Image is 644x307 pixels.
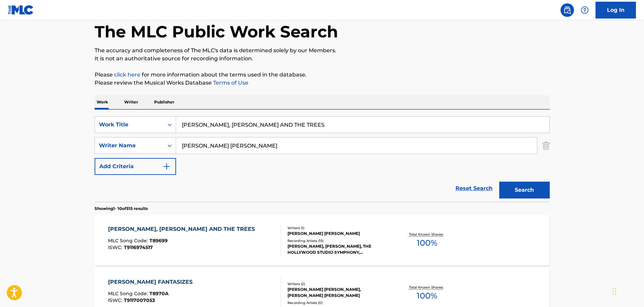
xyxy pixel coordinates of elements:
div: Recording Artists ( 0 ) [287,300,389,305]
a: Public Search [561,3,574,17]
div: [PERSON_NAME] [PERSON_NAME], [PERSON_NAME] [PERSON_NAME] [287,286,389,299]
button: Search [499,182,550,198]
div: Recording Artists ( 15 ) [287,238,389,243]
p: The accuracy and completeness of The MLC's data is determined solely by our Members. [95,47,550,55]
img: help [581,6,589,14]
a: [PERSON_NAME], [PERSON_NAME] AND THE TREESMLC Song Code:T89699ISWC:T9116974517Writers (1)[PERSON_... [95,215,550,266]
button: Add Criteria [95,158,176,175]
span: 100 % [417,237,437,249]
p: Total Known Shares: [409,232,445,237]
img: 9d2ae6d4665cec9f34b9.svg [163,162,171,171]
div: Drag [612,281,616,302]
div: [PERSON_NAME], [PERSON_NAME] AND THE TREES [108,225,258,233]
p: Please review the Musical Works Database [95,79,550,87]
p: Please for more information about the terms used in the database. [95,71,550,79]
span: ISWC : [108,297,124,303]
img: MLC Logo [8,5,34,15]
div: Writers ( 1 ) [287,225,389,231]
a: Log In [596,2,636,19]
iframe: Chat Widget [610,275,644,307]
p: It is not an authoritative source for recording information. [95,55,550,63]
div: [PERSON_NAME] [PERSON_NAME] [287,231,389,237]
form: Search Form [95,116,550,202]
div: Work Title [99,121,160,129]
span: 100 % [417,290,437,302]
span: T89699 [149,238,168,244]
p: Showing 1 - 10 of 515 results [95,206,148,212]
span: T8970A [149,290,169,297]
img: search [563,6,571,14]
span: MLC Song Code : [108,290,149,297]
p: Writer [122,95,140,109]
div: Writers ( 2 ) [287,281,389,286]
span: MLC Song Code : [108,238,149,244]
img: Delete Criterion [542,137,550,154]
p: Total Known Shares: [409,285,445,290]
p: Work [95,95,110,109]
a: Terms of Use [212,80,248,86]
a: click here [114,71,140,78]
div: [PERSON_NAME] FANTASIZES [108,278,196,286]
span: T9117007053 [124,297,155,303]
div: Writer Name [99,142,160,150]
span: ISWC : [108,244,124,250]
a: Reset Search [452,181,496,196]
h1: The MLC Public Work Search [95,22,338,42]
p: Publisher [152,95,176,109]
span: T9116974517 [124,244,153,250]
div: Help [578,3,591,17]
div: [PERSON_NAME], [PERSON_NAME], THE HOLLYWOOD STUDIO SYMPHONY, [PERSON_NAME], [PERSON_NAME], [PERSO... [287,243,389,255]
